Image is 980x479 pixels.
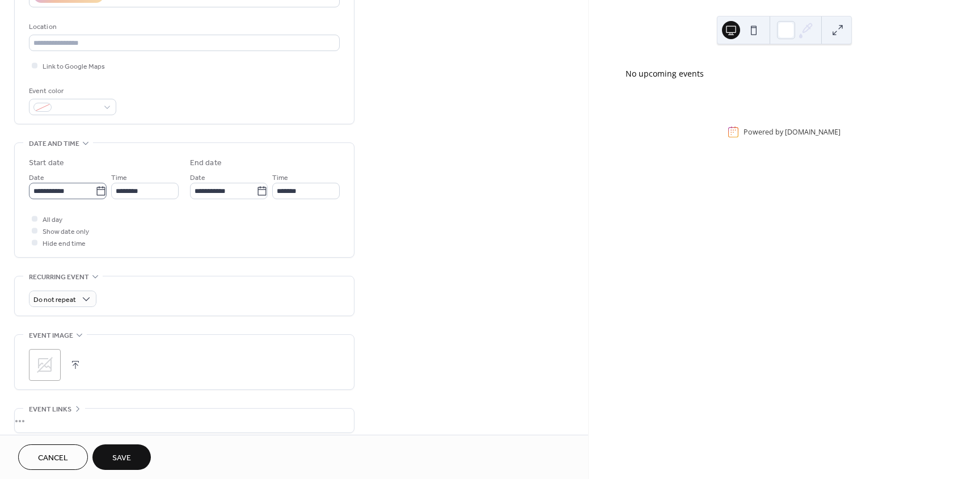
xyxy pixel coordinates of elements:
[33,293,76,306] span: Do not repeat
[43,214,62,226] span: All day
[190,157,222,169] div: End date
[43,238,86,250] span: Hide end time
[112,452,131,464] span: Save
[29,157,64,169] div: Start date
[272,172,288,184] span: Time
[190,172,205,184] span: Date
[29,271,89,283] span: Recurring event
[626,68,943,79] div: No upcoming events
[38,452,68,464] span: Cancel
[15,409,354,432] div: •••
[29,21,337,33] div: Location
[785,127,840,137] a: [DOMAIN_NAME]
[744,127,840,137] div: Powered by
[29,330,73,342] span: Event image
[111,172,127,184] span: Time
[29,85,114,97] div: Event color
[29,172,44,184] span: Date
[29,404,71,415] span: Event links
[29,349,61,381] div: ;
[18,444,88,470] button: Cancel
[43,61,105,73] span: Link to Google Maps
[29,138,79,150] span: Date and time
[43,226,89,238] span: Show date only
[92,444,151,470] button: Save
